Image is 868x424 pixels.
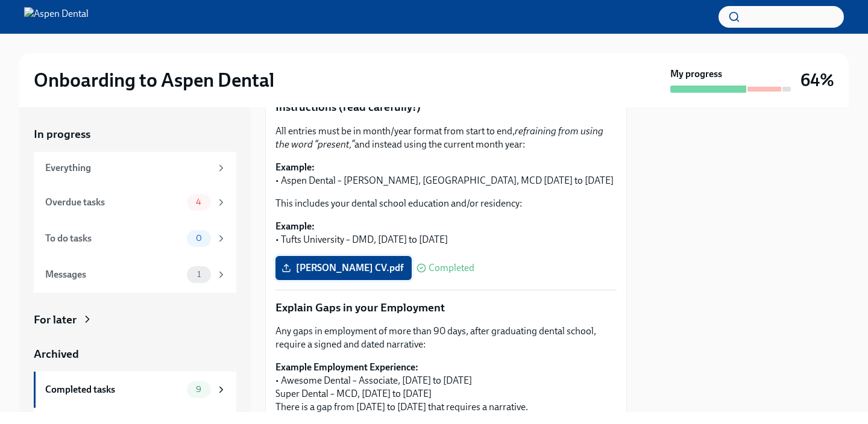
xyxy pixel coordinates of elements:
[275,300,617,316] p: Explain Gaps in your Employment
[800,69,834,91] h3: 64%
[34,257,236,293] a: Messages1
[34,312,236,328] a: For later
[275,256,412,280] label: [PERSON_NAME] CV.pdf
[45,196,182,209] div: Overdue tasks
[275,125,617,151] p: All entries must be in month/year format from start to end, and instead using the current month y...
[45,383,182,396] div: Completed tasks
[275,220,617,246] p: • Tufts University – DMD, [DATE] to [DATE]
[34,220,236,257] a: To do tasks0
[429,263,474,273] span: Completed
[275,220,315,232] strong: Example:
[275,99,617,115] p: Instructions (read carefully!)
[24,7,89,26] img: Aspen Dental
[275,325,617,351] p: Any gaps in employment of more than 90 days, after graduating dental school, require a signed and...
[34,68,274,92] h2: Onboarding to Aspen Dental
[190,270,208,279] span: 1
[34,346,236,362] a: Archived
[275,125,603,150] em: refraining from using the word “present,”
[275,161,315,173] strong: Example:
[34,184,236,220] a: Overdue tasks4
[670,67,722,81] strong: My progress
[34,312,77,328] div: For later
[275,161,617,187] p: • Aspen Dental – [PERSON_NAME], [GEOGRAPHIC_DATA], MCD [DATE] to [DATE]
[189,198,209,207] span: 4
[284,262,403,274] span: [PERSON_NAME] CV.pdf
[45,232,182,245] div: To do tasks
[34,372,236,408] a: Completed tasks9
[45,161,211,175] div: Everything
[189,385,209,394] span: 9
[275,197,617,210] p: This includes your dental school education and/or residency:
[275,361,418,373] strong: Example Employment Experience:
[34,126,236,142] a: In progress
[189,234,209,243] span: 0
[34,152,236,184] a: Everything
[45,268,182,281] div: Messages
